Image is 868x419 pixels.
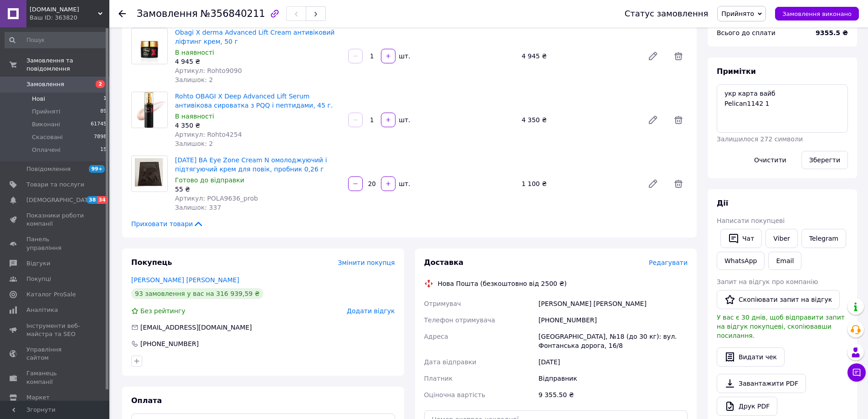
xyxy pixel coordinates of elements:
b: 9355.5 ₴ [816,29,848,36]
button: Видати чек [717,347,785,367]
span: Скасовані [32,133,63,141]
div: Повернутися назад [118,9,126,18]
div: 4 945 ₴ [175,57,341,66]
span: Запит на відгук про компанію [717,278,818,285]
div: шт. [396,115,411,124]
span: Товари та послуги [26,181,84,189]
span: Панель управління [26,235,84,252]
span: Адреса [424,333,448,340]
span: Покупці [26,275,51,283]
a: Rohto OBAGI X Deep Advanced Lift Serum антивікова сироватка з PQQ і пептидами, 45 г. [175,93,333,109]
span: Приховати товари [131,219,204,228]
a: Друк PDF [717,397,777,416]
div: [DATE] [537,354,689,370]
span: Залишок: 2 [175,140,213,147]
span: Гаманець компанії [26,369,84,386]
button: Чат з покупцем [847,363,866,382]
span: В наявності [175,113,214,120]
span: Видалити [669,175,688,193]
a: [DATE] BA Eye Zone Cream N омолоджуючий і підтягуючий крем для повік, пробник 0,26 г [175,156,327,173]
span: Управління сайтом [26,346,84,362]
span: 7898 [94,133,107,141]
span: Змінити покупця [338,259,395,266]
input: Пошук [5,32,108,48]
span: Замовлення виконано [782,10,852,17]
textarea: укр карта вайб Pelican1142 1 [717,84,848,133]
span: Артикул: Rohto4254 [175,131,242,138]
span: Покупець [131,258,172,267]
div: [PERSON_NAME] [PERSON_NAME] [537,295,689,312]
span: 99+ [89,165,105,173]
span: 1 [103,95,107,103]
div: 9 355.50 ₴ [537,387,689,403]
div: Нова Пошта (безкоштовно від 2500 ₴) [436,279,569,288]
span: [DEMOGRAPHIC_DATA] [26,196,94,204]
span: Видалити [669,111,688,129]
a: WhatsApp [717,252,765,270]
span: Замовлення та повідомлення [26,57,109,73]
span: Залишок: 337 [175,204,221,211]
span: Залишилося 272 символи [717,135,803,143]
span: 38 [87,196,97,204]
button: Зберегти [801,151,848,169]
button: Очистити [746,151,794,169]
a: Viber [765,229,797,248]
span: Артикул: POLA9636_prob [175,195,258,202]
span: Редагувати [649,259,688,266]
span: Примітки [717,67,756,76]
span: 89 [100,108,107,116]
span: Виконані [32,120,60,129]
span: Оплачені [32,146,61,154]
span: Прийнято [721,10,754,17]
a: Редагувати [644,111,662,129]
a: Завантажити PDF [717,374,806,393]
a: Obagi X derma Advanced Lift Cream антивіковий ліфтинг крем, 50 г [175,29,334,45]
span: Нові [32,95,45,103]
span: Доставка [424,258,464,267]
button: Email [768,252,801,270]
a: Редагувати [644,47,662,65]
span: 61745 [91,120,107,129]
span: besuto.com.ua [30,5,98,14]
img: Obagi X derma Advanced Lift Cream антивіковий ліфтинг крем, 50 г [134,28,165,64]
span: 34 [97,196,108,204]
span: Замовлення [26,80,64,88]
span: Дата відправки [424,358,477,366]
div: шт. [396,52,411,61]
span: Оплата [131,396,162,405]
span: Артикул: Rohto9090 [175,67,242,74]
span: Повідомлення [26,165,71,173]
div: 93 замовлення у вас на 316 939,59 ₴ [131,288,263,299]
span: Видалити [669,47,688,65]
button: Чат [720,229,762,248]
span: Аналітика [26,306,58,314]
span: Замовлення [137,8,198,19]
div: 1 100 ₴ [518,177,640,190]
span: 2 [96,80,105,88]
span: Без рейтингу [140,307,185,315]
span: Показники роботи компанії [26,212,84,228]
div: [PHONE_NUMBER] [139,339,200,348]
span: Готово до відправки [175,176,244,184]
span: Отримувач [424,300,461,307]
span: Залишок: 2 [175,76,213,83]
a: Telegram [801,229,846,248]
div: 4 945 ₴ [518,50,640,62]
span: Відгуки [26,259,50,268]
span: Каталог ProSale [26,290,76,299]
img: Rohto OBAGI X Deep Advanced Lift Serum антивікова сироватка з PQQ і пептидами, 45 г. [132,92,167,128]
span: Маркет [26,393,50,402]
span: Прийняті [32,108,60,116]
button: Замовлення виконано [775,7,859,21]
div: [GEOGRAPHIC_DATA], №18 (до 30 кг): вул. Фонтанська дорога, 16/8 [537,328,689,354]
span: Додати відгук [347,307,395,315]
a: [PERSON_NAME] [PERSON_NAME] [131,276,239,284]
a: Редагувати [644,175,662,193]
span: Дії [717,199,728,207]
div: 4 350 ₴ [518,114,640,126]
span: №356840211 [200,8,265,19]
img: POLA BA Eye Zone Cream N омолоджуючий і підтягуючий крем для повік, пробник 0,26 г [132,156,167,191]
span: 15 [100,146,107,154]
button: Скопіювати запит на відгук [717,290,840,309]
span: У вас є 30 днів, щоб відправити запит на відгук покупцеві, скопіювавши посилання. [717,314,845,339]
